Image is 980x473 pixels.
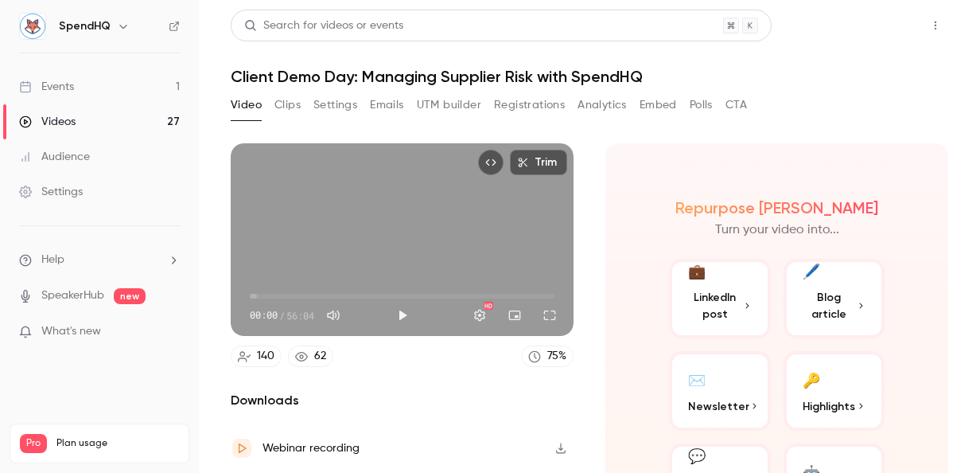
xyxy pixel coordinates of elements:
[161,325,180,339] iframe: Noticeable Trigger
[231,92,262,118] button: Video
[669,351,771,431] button: ✉️Newsletter
[231,391,574,410] h2: Downloads
[279,308,285,322] span: /
[484,302,493,310] div: HD
[41,323,101,340] span: What's new
[41,287,104,304] a: SpeakerHub
[313,92,357,118] button: Settings
[688,398,749,415] span: Newsletter
[715,221,839,240] p: Turn your video into...
[510,150,567,175] button: Trim
[274,92,301,118] button: Clips
[675,198,878,217] h2: Repurpose [PERSON_NAME]
[262,439,360,458] div: Webinar recording
[640,92,677,118] button: Embed
[244,18,403,34] div: Search for videos or events
[417,92,481,118] button: UTM builder
[534,299,566,331] button: Full screen
[784,259,885,338] button: 🖊️Blog article
[250,308,278,322] span: 00:00
[41,252,64,268] span: Help
[387,299,418,331] button: Play
[688,261,706,283] div: 💼
[577,92,627,118] button: Analytics
[114,288,146,304] span: new
[231,67,948,86] h1: Client Demo Day: Managing Supplier Risk with SpendHQ
[847,10,910,41] button: Share
[725,92,747,118] button: CTA
[803,261,820,283] div: 🖊️
[59,18,111,34] h6: SpendHQ
[499,299,531,331] button: Turn on miniplayer
[688,289,742,322] span: LinkedIn post
[19,114,76,130] div: Videos
[19,184,83,200] div: Settings
[257,348,274,365] div: 140
[784,351,885,431] button: 🔑Highlights
[314,348,326,365] div: 62
[803,398,855,415] span: Highlights
[250,308,314,322] div: 00:00
[478,150,504,175] button: Embed video
[56,437,179,450] span: Plan usage
[286,308,314,322] span: 56:04
[464,299,496,331] button: Settings
[19,79,74,95] div: Events
[19,149,90,165] div: Audience
[688,446,706,467] div: 💬
[688,367,706,392] div: ✉️
[669,259,771,338] button: 💼LinkedIn post
[547,348,566,365] div: 75 %
[19,252,180,268] li: help-dropdown-opener
[494,92,565,118] button: Registrations
[20,434,47,453] span: Pro
[803,367,820,392] div: 🔑
[923,13,948,38] button: Top Bar Actions
[20,14,45,39] img: SpendHQ
[317,299,349,331] button: Mute
[690,92,713,118] button: Polls
[231,346,282,367] a: 140
[370,92,403,118] button: Emails
[288,346,333,367] a: 62
[521,346,574,367] a: 75%
[803,289,857,322] span: Blog article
